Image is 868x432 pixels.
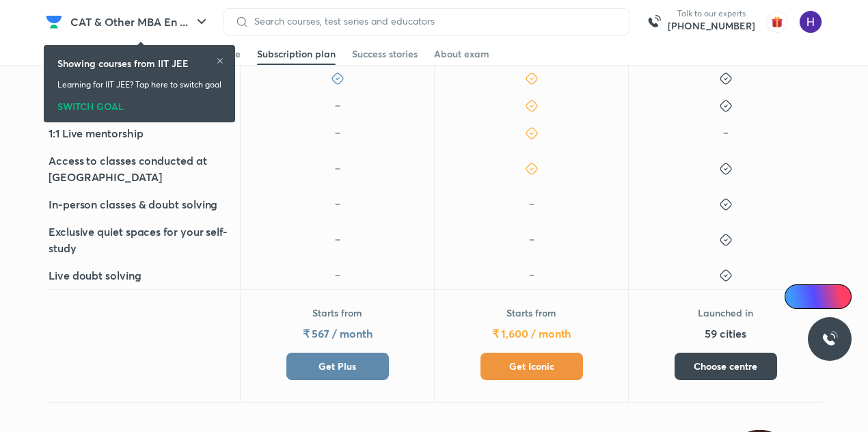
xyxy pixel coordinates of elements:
img: icon [331,126,344,140]
img: icon [331,198,344,211]
button: Get Plus [286,353,389,380]
span: Get Plus [318,360,356,373]
span: Get Iconic [509,360,554,373]
img: call-us [640,8,668,36]
img: icon [719,126,733,140]
p: Launched in [698,306,753,320]
a: About exam [434,43,489,65]
img: Icon [793,291,804,302]
h5: In-person classes & doubt solving [49,196,217,213]
a: Success stories [352,43,418,65]
h5: Access to classes conducted at [GEOGRAPHIC_DATA] [49,152,237,185]
h6: Showing courses from IIT JEE [57,56,189,70]
img: Hitesh Maheshwari [799,10,822,33]
img: Company Logo [46,14,62,30]
img: icon [525,233,539,247]
p: Starts from [312,306,362,320]
img: icon [331,233,344,247]
img: avatar [766,11,788,33]
h5: Live doubt solving [49,267,141,284]
p: Starts from [506,306,556,320]
span: Choose centre [694,360,757,373]
a: Ai Doubts [785,284,852,309]
div: Success stories [352,47,418,61]
a: Subscription plan [257,43,336,65]
img: icon [525,269,539,282]
button: Get Iconic [480,353,583,380]
button: CAT & Other MBA En ... [62,8,218,36]
h5: 59 cities [705,325,746,342]
h5: Exclusive quiet spaces for your self-study [49,224,237,256]
a: [PHONE_NUMBER] [668,19,755,33]
h5: ₹ 567 / month [303,325,372,342]
input: Search courses, test series and educators [249,16,618,27]
h5: 1:1 Live mentorship [49,125,143,141]
div: SWITCH GOAL [57,96,221,111]
p: Learning for IIT JEE? Tap here to switch goal [57,79,221,91]
img: icon [331,162,344,176]
img: ttu [822,331,838,347]
img: icon [331,269,344,282]
h5: ₹ 1,600 / month [492,325,571,342]
div: About exam [434,47,489,61]
button: Choose centre [675,353,777,380]
p: Talk to our experts [668,8,755,19]
span: Ai Doubts [807,291,843,302]
div: Subscription plan [257,47,336,61]
img: icon [525,198,539,211]
img: icon [331,99,344,113]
